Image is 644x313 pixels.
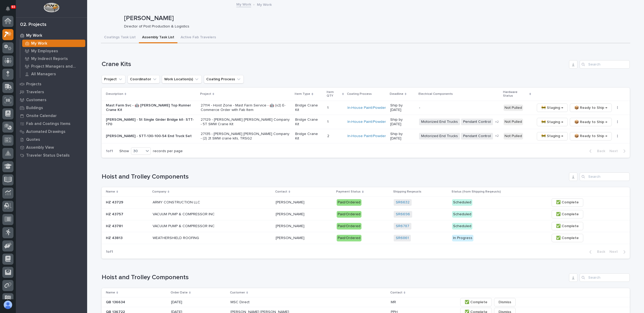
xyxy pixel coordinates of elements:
[26,90,44,95] p: Travelers
[106,290,115,296] p: Name
[102,245,117,258] p: 1 of 1
[257,1,272,7] p: My Work
[171,290,188,296] p: Order Date
[16,112,87,120] a: Onsite Calendar
[537,104,568,112] button: 🚧 Staging →
[153,149,183,153] p: records per page
[128,75,160,83] button: Coordinator
[396,224,409,228] a: SR6787
[556,211,579,217] span: ✅ Complete
[327,133,330,138] p: 2
[337,235,361,241] div: Paid/Ordered
[419,91,453,97] p: Electrical Components
[594,249,605,254] span: Back
[102,297,630,307] tr: QB 136634QB 136634 [DATE]MSC DirectMSC Direct MRMR ✅ CompleteDismiss
[31,72,56,77] p: All Managers
[390,118,415,127] p: Ship by [DATE]
[337,199,361,206] div: Paid/Ordered
[452,189,501,195] p: Status (from Shipping Reqeusts)
[295,118,323,127] p: Bridge Crane Kit
[16,96,87,104] a: Customers
[106,211,124,217] p: HZ 43757
[20,63,87,70] a: Project Managers and Engineers
[106,223,124,228] p: HZ 43781
[419,106,499,110] p: -
[465,299,487,305] span: ✅ Complete
[102,129,630,143] tr: [PERSON_NAME] - STT-130-100-54 End Truck Set27135 - [PERSON_NAME] [PERSON_NAME] Company - (2) 2t ...
[16,120,87,128] a: Fab and Coatings Items
[452,199,472,206] div: Scheduled
[201,118,291,127] p: 27129 - [PERSON_NAME] [PERSON_NAME] Company - 5T SMW Crane Kit
[541,133,563,139] span: 🚧 Staging →
[585,249,607,254] button: Back
[574,119,607,125] span: 📦 Ready to Ship →
[200,91,211,97] p: Project
[2,299,13,310] button: users-avatar
[102,197,630,208] tr: HZ 43729HZ 43729 ARMY CONSTRUCTION LLCARMY CONSTRUCTION LLC [PERSON_NAME][PERSON_NAME] Paid/Order...
[390,91,403,97] p: Deadline
[570,132,612,141] button: 📦 Ready to Ship →
[452,211,472,218] div: Scheduled
[124,24,626,29] p: Director of Post Production & Logistics
[607,249,630,254] button: Next
[102,75,125,83] button: Project
[396,236,409,240] a: SR6861
[26,129,65,134] p: Automated Drawings
[152,189,166,195] p: Company
[102,145,117,158] p: 1 of 1
[552,210,583,218] button: ✅ Complete
[347,120,386,124] a: In-House Paint/Powder
[574,105,607,111] span: 📦 Ready to Ship →
[16,80,87,88] a: Projects
[419,133,460,139] span: Motorized End Trucks
[31,64,83,69] p: Project Managers and Engineers
[20,22,46,28] div: 02. Projects
[336,189,361,195] p: Payment Status
[276,199,305,205] p: [PERSON_NAME]
[16,31,87,39] a: My Work
[552,222,583,230] button: ✅ Complete
[327,119,330,124] p: 1
[327,105,330,110] p: 1
[26,153,70,158] p: Traveler Status Details
[504,105,523,111] div: Not Pulled
[396,200,410,205] a: SR6632
[106,235,124,240] p: HZ 43813
[16,151,87,159] a: Traveler Status Details
[347,106,386,110] a: In-House Paint/Powder
[177,32,219,43] button: Active Fab Travelers
[20,47,87,55] a: My Employees
[276,223,305,228] p: [PERSON_NAME]
[124,15,628,22] p: [PERSON_NAME]
[31,49,58,54] p: My Employees
[26,122,70,126] p: Fab and Coatings Items
[504,119,523,125] div: Not Pulled
[607,149,630,153] button: Next
[102,101,630,115] tr: Mast Farm Svc - 🤖 [PERSON_NAME] Top Runner Crane Kit27114 - Hoist Zone - Mast Farm Service - 🤖 (v...
[102,232,630,244] tr: HZ 43813HZ 43813 WEATHERSHIELD ROOFINGWEATHERSHIELD ROOFING [PERSON_NAME][PERSON_NAME] Paid/Order...
[460,298,492,306] button: ✅ Complete
[574,133,607,139] span: 📦 Ready to Ship →
[20,55,87,62] a: My Indirect Reports
[275,189,287,195] p: Contact
[106,118,196,127] p: [PERSON_NAME] - 5t Single Girder Bridge kit- STT-170
[12,5,15,9] p: 93
[171,300,226,305] p: [DATE]
[347,134,386,138] a: In-House Paint/Powder
[102,173,567,181] h1: Hoist and Trolley Components
[106,103,196,112] p: Mast Farm Svc - 🤖 [PERSON_NAME] Top Runner Crane Kit
[26,106,43,110] p: Buildings
[609,149,621,153] span: Next
[552,198,583,207] button: ✅ Complete
[102,115,630,129] tr: [PERSON_NAME] - 5t Single Girder Bridge kit- STT-17027129 - [PERSON_NAME] [PERSON_NAME] Company -...
[106,299,126,305] p: QB 136634
[26,82,41,87] p: Projects
[580,60,630,69] div: Search
[594,149,605,153] span: Back
[201,132,291,141] p: 27135 - [PERSON_NAME] [PERSON_NAME] Company - (2) 2t SMW crane kits, TRSG2
[393,189,421,195] p: Shipping Reqeusts
[231,299,251,305] p: MSC Direct
[20,70,87,78] a: All Managers
[541,119,563,125] span: 🚧 Staging →
[26,145,54,150] p: Assembly View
